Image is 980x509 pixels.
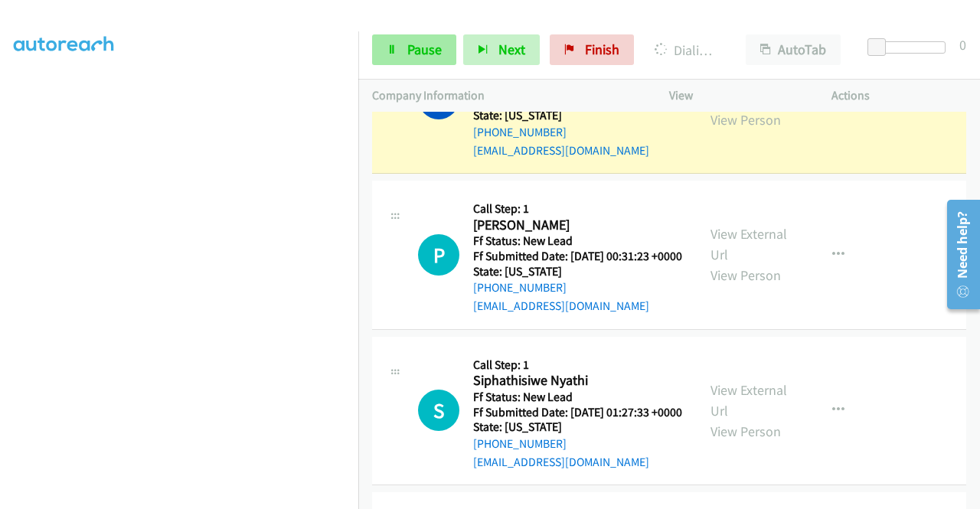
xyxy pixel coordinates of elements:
p: Dialing [PERSON_NAME] [655,40,718,60]
a: View Person [710,111,781,129]
span: Next [498,41,525,58]
div: The call is yet to be attempted [418,390,459,431]
div: 0 [959,34,966,55]
button: Next [463,34,540,65]
h5: State: [US_STATE] [473,264,682,279]
p: View [669,86,804,105]
a: View Person [710,266,781,284]
div: Delay between calls (in seconds) [875,41,946,54]
a: Pause [372,34,456,65]
h5: Ff Submitted Date: [DATE] 01:27:33 +0000 [473,405,682,420]
h5: State: [US_STATE] [473,108,682,123]
h5: Call Step: 1 [473,201,682,217]
h2: Siphathisiwe Nyathi [473,372,678,390]
h5: Ff Status: New Lead [473,233,682,249]
a: [PHONE_NUMBER] [473,125,567,139]
iframe: Resource Center [936,194,980,315]
h2: [PERSON_NAME] [473,217,678,234]
h1: P [418,234,459,276]
a: Finish [550,34,634,65]
h5: State: [US_STATE] [473,419,682,435]
h5: Ff Submitted Date: [DATE] 00:31:23 +0000 [473,249,682,264]
p: Actions [831,86,966,105]
span: Pause [407,41,442,58]
button: AutoTab [746,34,841,65]
a: [EMAIL_ADDRESS][DOMAIN_NAME] [473,455,649,469]
a: [PHONE_NUMBER] [473,280,567,295]
a: [EMAIL_ADDRESS][DOMAIN_NAME] [473,299,649,313]
a: [PHONE_NUMBER] [473,436,567,451]
a: [EMAIL_ADDRESS][DOMAIN_NAME] [473,143,649,158]
a: View External Url [710,381,787,419]
h5: Call Step: 1 [473,357,682,373]
a: View Person [710,423,781,440]
a: View External Url [710,225,787,263]
span: Finish [585,41,619,58]
p: Company Information [372,86,642,105]
h5: Ff Status: New Lead [473,390,682,405]
h1: S [418,390,459,431]
div: The call is yet to be attempted [418,234,459,276]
